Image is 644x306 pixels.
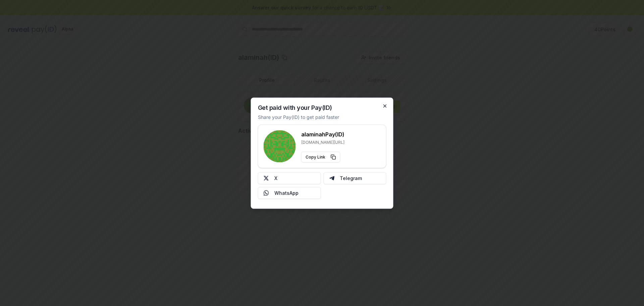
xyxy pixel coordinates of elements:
[264,175,269,181] img: X
[301,139,344,145] p: [DOMAIN_NAME][URL]
[301,151,340,162] button: Copy Link
[258,104,332,111] h2: Get paid with your Pay(ID)
[323,172,386,184] button: Telegram
[329,175,334,181] img: Telegram
[264,190,269,195] img: Whatsapp
[301,130,344,138] h3: alaminah Pay(ID)
[258,113,339,120] p: Share your Pay(ID) to get paid faster
[258,187,321,199] button: WhatsApp
[258,172,321,184] button: X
